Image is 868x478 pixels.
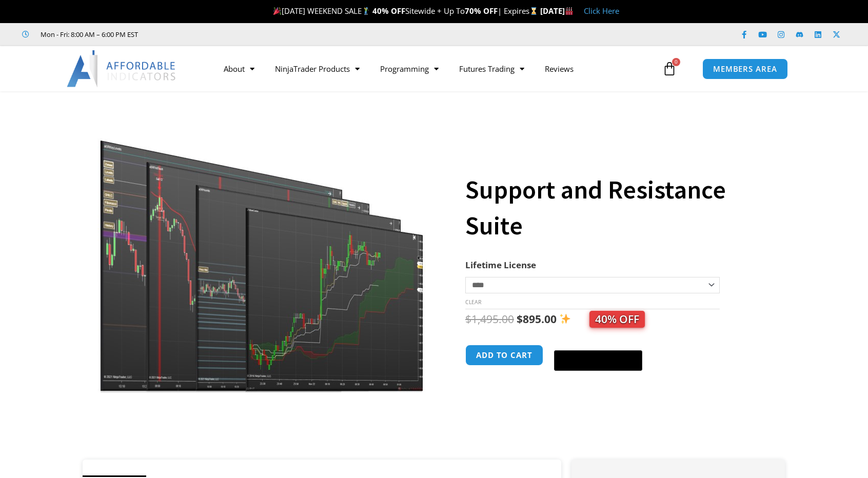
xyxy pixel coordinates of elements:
a: 0 [647,54,692,84]
nav: Menu [213,57,660,81]
span: MEMBERS AREA [713,65,777,73]
a: NinjaTrader Products [265,57,370,81]
iframe: Secure express checkout frame [552,343,644,344]
strong: [DATE] [540,6,574,16]
img: ✨ [560,313,570,324]
span: 40% OFF [589,311,645,328]
a: Futures Trading [449,57,535,81]
label: Lifetime License [465,259,536,271]
iframe: Customer reviews powered by Trustpilot [152,29,306,39]
span: $ [517,312,523,326]
span: $ [465,312,471,326]
a: Reviews [535,57,584,81]
a: Clear options [465,298,481,306]
span: Mon - Fri: 8:00 AM – 6:00 PM EST [38,28,138,41]
a: About [213,57,265,81]
img: 🏭 [565,7,573,15]
img: Support and Resistance Suite 1 [97,109,427,393]
bdi: 895.00 [517,312,557,326]
img: ⌛ [530,7,538,15]
button: Buy with GPay [554,350,642,371]
img: 🎉 [273,7,281,15]
img: 🏌️‍♂️ [362,7,370,15]
strong: 40% OFF [372,6,405,16]
h1: Support and Resistance Suite [465,172,765,244]
a: Programming [370,57,449,81]
a: Click Here [584,6,619,16]
strong: 70% OFF [465,6,498,16]
bdi: 1,495.00 [465,312,514,326]
span: 0 [672,58,680,66]
iframe: PayPal Message 1 [465,380,765,388]
img: LogoAI | Affordable Indicators – NinjaTrader [67,50,177,87]
button: Add to cart [465,345,543,366]
span: [DATE] WEEKEND SALE Sitewide + Up To | Expires [271,6,540,16]
a: MEMBERS AREA [702,58,788,79]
